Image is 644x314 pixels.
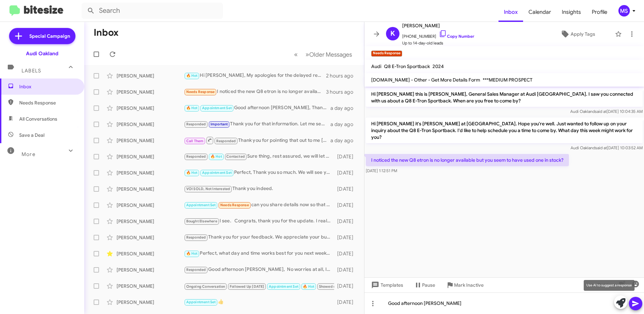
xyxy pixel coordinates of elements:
span: Needs Response [220,203,249,207]
div: [DATE] [334,299,359,306]
nav: Page navigation example [290,48,356,61]
button: Mark Inactive [441,279,489,291]
div: Thank you for pointing that out to me [PERSON_NAME]. Let me check on this for you real quick. I w... [184,136,330,145]
p: Hi [PERSON_NAME] it's [PERSON_NAME] at [GEOGRAPHIC_DATA]. Hope you're well. Just wanted to follow... [366,118,643,143]
div: [DATE] [334,186,359,192]
p: Hi [PERSON_NAME] this is [PERSON_NAME], General Sales Manager at Audi [GEOGRAPHIC_DATA]. I saw yo... [366,88,643,107]
div: 3 hours ago [326,89,359,95]
div: Thank you for that information. Let me see what I got here. [184,120,330,128]
div: [PERSON_NAME] [117,105,184,112]
div: Hi [PERSON_NAME], My apologies for the delayed response. Absolutely, let me know what time this a... [184,72,326,80]
div: Good afternoon [PERSON_NAME], Thank you for reaching out. Absolutely you could. We will see you [... [184,104,330,112]
div: [PERSON_NAME] [117,89,184,95]
button: Apply Tags [543,28,612,40]
div: [DATE] [334,218,359,225]
span: K [390,28,395,39]
span: said at [595,145,607,150]
span: Appointment Set [186,203,216,207]
div: [PERSON_NAME] [117,121,184,128]
span: [PHONE_NUMBER] [402,30,474,40]
span: Responded [186,235,206,240]
span: Mark Inactive [454,279,484,291]
div: [PERSON_NAME] [117,234,184,241]
span: Audi Oakland [DATE] 10:04:35 AM [570,109,643,114]
div: I see. Congrats, thank you for the update. I really appreciate it. Wishing you many happy miles w... [184,217,334,225]
span: Calendar [523,2,556,22]
div: [DATE] [334,266,359,273]
a: Inbox [498,2,523,22]
span: Responded [186,154,206,159]
span: Needs Response [186,90,215,94]
div: Inbound Call [184,282,334,290]
span: Important [211,122,228,126]
div: Audi Oakland [26,50,58,57]
div: [PERSON_NAME] [117,299,184,306]
button: Previous [290,48,302,61]
span: Older Messages [309,51,352,58]
span: 🔥 Hot [186,170,198,175]
div: [DATE] [334,250,359,257]
div: [PERSON_NAME] [117,169,184,176]
div: [PERSON_NAME] [117,283,184,289]
span: 🔥 Hot [303,284,314,289]
span: Responded [186,122,206,126]
span: Audi [371,63,381,69]
span: More [22,151,35,157]
span: Appointment Set [186,300,216,304]
span: Bought Elsewhere [186,219,217,223]
div: 👍 [184,298,334,306]
div: 2 hours ago [326,72,359,79]
span: said at [595,109,607,114]
span: Up to 14-day-old leads [402,40,474,46]
span: [PERSON_NAME] [402,22,474,30]
div: [PERSON_NAME] [117,186,184,192]
span: Appointment Set [202,170,232,175]
span: Audi Oakland [DATE] 10:03:52 AM [571,145,643,150]
div: a day ago [330,121,359,128]
div: [DATE] [334,169,359,176]
span: 2024 [432,63,444,69]
span: Call Them [186,139,204,143]
a: Special Campaign [9,28,75,44]
button: Pause [409,279,441,291]
span: Apply Tags [571,28,595,40]
span: Q8 E-Tron Sportback [384,63,430,69]
span: [DOMAIN_NAME] - Other - Get More Details Form [371,77,480,83]
div: [DATE] [334,234,359,241]
div: [PERSON_NAME] [117,153,184,160]
button: Next [301,48,356,61]
span: Save a Deal [19,132,44,138]
span: 🔥 Hot [186,106,198,110]
span: » [305,50,309,59]
span: Pause [422,279,435,291]
span: Showed up and SOLD [319,284,356,289]
div: [DATE] [334,153,359,160]
button: MS [613,5,637,17]
a: Copy Number [439,34,474,39]
div: [PERSON_NAME] [117,72,184,79]
div: Perfect, what day and time works best for you next week, I want to make sure my brand specialist ... [184,250,334,257]
a: Profile [586,2,613,22]
span: Responded [186,268,206,272]
div: [PERSON_NAME] [117,266,184,273]
span: Needs Response [19,99,76,106]
span: 🔥 Hot [186,251,198,256]
span: 🔥 Hot [186,73,198,78]
span: « [294,50,298,59]
div: [DATE] [334,202,359,209]
button: Templates [364,279,409,291]
p: I noticed the new Q8 etron is no longer available but you seem to have used one in stock? [366,154,569,166]
span: Inbox [19,83,76,90]
div: MS [618,5,630,17]
span: Ongoing Conversation [186,284,225,289]
div: can you share details now so that I am clear when I visit [184,201,334,209]
span: Labels [22,68,41,74]
span: 🔥 Hot [211,154,222,159]
div: Perfect, Thank you so much. We will see you [DATE] morning. Safe travels. :) [184,169,334,177]
div: a day ago [330,105,359,112]
div: [PERSON_NAME] [117,250,184,257]
span: Special Campaign [29,33,70,39]
span: Responded [216,139,236,143]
